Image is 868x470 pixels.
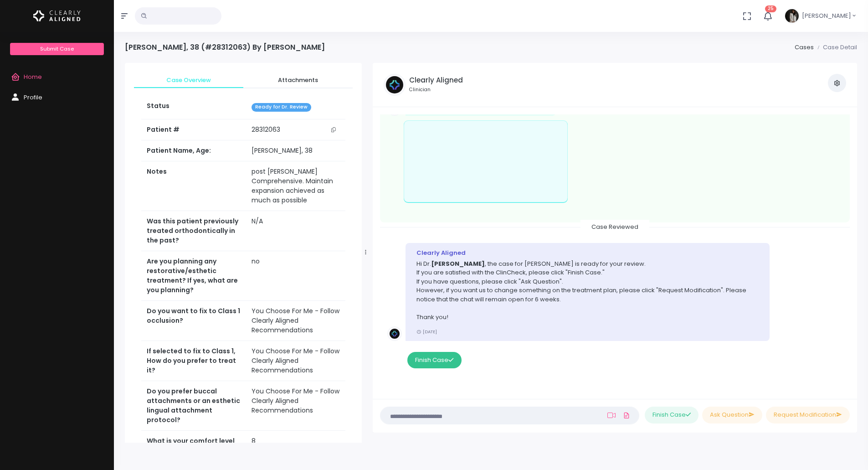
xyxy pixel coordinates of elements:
[765,5,776,12] span: 25
[246,140,345,161] td: [PERSON_NAME], 38
[141,301,246,341] th: Do you want to fix to Class 1 occlusion?
[416,259,759,322] p: Hi Dr. , the case for [PERSON_NAME] is ready for your review. If you are satisfied with the ClinC...
[246,431,345,461] td: 8
[141,211,246,251] th: Was this patient previously treated orthodontically in the past?
[141,431,246,461] th: What is your comfort level with elastics?
[125,63,362,443] div: scrollable content
[40,45,74,52] span: Submit Case
[24,72,42,81] span: Home
[431,259,485,268] b: [PERSON_NAME]
[141,161,246,211] th: Notes
[702,407,762,424] button: Ask Question
[407,352,461,369] button: Finish Case
[246,211,345,251] td: N/A
[246,301,345,341] td: You Choose For Me - Follow Clearly Aligned Recommendations
[141,76,236,85] span: Case Overview
[766,407,850,424] button: Request Modification
[141,96,246,119] th: Status
[10,43,103,55] a: Submit Case
[252,103,311,112] span: Ready for Dr. Review
[251,76,345,85] span: Attachments
[246,381,345,431] td: You Choose For Me - Follow Clearly Aligned Recommendations
[141,140,246,161] th: Patient Name, Age:
[380,114,850,389] div: scrollable content
[141,341,246,381] th: If selected to fix to Class 1, How do you prefer to treat it?
[141,251,246,301] th: Are you planning any restorative/esthetic treatment? If yes, what are you planning?
[814,43,857,52] li: Case Detail
[606,412,617,419] a: Add Loom Video
[125,43,325,52] h4: [PERSON_NAME], 38 (#28312063) By [PERSON_NAME]
[645,407,699,424] button: Finish Case
[795,43,814,52] a: Cases
[621,407,632,424] a: Add Files
[141,119,246,140] th: Patient #
[580,220,649,234] span: Case Reviewed
[24,93,42,102] span: Profile
[246,119,345,140] td: 28312063
[246,341,345,381] td: You Choose For Me - Follow Clearly Aligned Recommendations
[409,76,463,84] h5: Clearly Aligned
[33,6,81,26] img: Logo Horizontal
[784,8,800,24] img: Header Avatar
[246,161,345,211] td: post [PERSON_NAME] Comprehensive. Maintain expansion achieved as much as possible
[802,11,851,21] span: [PERSON_NAME]
[409,86,463,93] small: Clinician
[416,329,437,335] small: [DATE]
[416,248,759,258] div: Clearly Aligned
[246,251,345,301] td: no
[141,381,246,431] th: Do you prefer buccal attachments or an esthetic lingual attachment protocol?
